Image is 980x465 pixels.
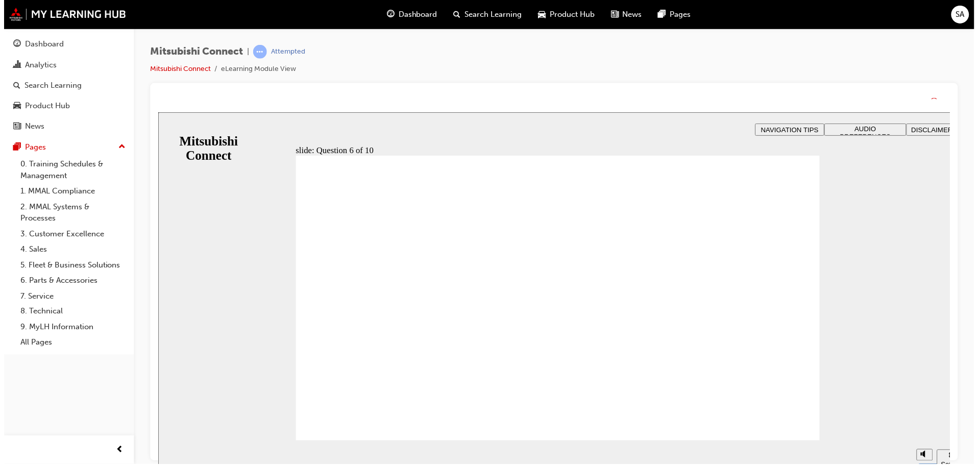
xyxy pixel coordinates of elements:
[462,9,519,20] span: Search Learning
[604,14,661,21] span: NAVIGATION TIPS
[949,6,967,23] button: SA
[750,11,801,23] button: DISCLAIMER
[115,141,122,154] span: up-icon
[4,56,126,75] a: Analytics
[9,123,17,132] span: news-icon
[267,47,302,57] div: Attempted
[250,45,263,59] span: learningRecordVerb_ATTEMPT-icon
[9,40,17,49] span: guage-icon
[598,11,668,23] button: NAVIGATION TIPS
[620,9,640,20] span: News
[4,35,126,54] a: Dashboard
[217,63,292,75] li: eLearning Module View
[146,46,239,58] span: Mitsubishi Connect
[21,142,42,154] div: Pages
[12,273,126,289] a: 6. Parts & Accessories
[12,258,126,274] a: 5. Fleet & Business Solutions
[648,4,697,25] a: pages-iconPages
[4,33,126,138] button: DashboardAnalyticsSearch LearningProduct HubNews
[12,289,126,305] a: 7. Service
[5,8,122,21] img: mmal
[146,64,207,73] a: Mitsubishi Connect
[547,9,592,20] span: Product Hub
[608,8,616,21] span: news-icon
[668,11,750,23] button: AUDIO PREFERENCES
[780,358,801,388] label: Zoom to fit
[755,14,796,21] span: DISCLAIMER
[12,335,126,351] a: All Pages
[4,117,126,136] a: News
[9,81,16,90] span: search-icon
[9,143,17,153] span: pages-icon
[21,121,40,133] div: News
[4,97,126,116] a: Product Hub
[396,9,434,20] span: Dashboard
[376,4,443,25] a: guage-iconDashboard
[20,80,78,91] div: Search Learning
[9,61,17,70] span: chart-icon
[451,8,458,21] span: search-icon
[656,8,664,21] span: pages-icon
[12,304,126,320] a: 8. Technical
[12,157,126,184] a: 0. Training Schedules & Management
[21,101,66,112] div: Product Hub
[755,329,796,362] div: misc controls
[12,242,126,258] a: 4. Sales
[21,59,53,71] div: Analytics
[112,445,120,457] span: prev-icon
[384,8,391,21] span: guage-icon
[443,4,527,25] a: search-iconSearch Learning
[761,350,827,358] input: volume
[243,46,246,58] span: |
[785,349,809,357] div: Settings
[4,76,126,95] a: Search Learning
[600,4,648,25] a: news-iconNews
[9,102,17,111] span: car-icon
[12,200,126,227] a: 2. MMAL Systems & Processes
[12,320,126,336] a: 9. MyLH Information
[12,227,126,242] a: 3. Customer Excellence
[4,138,126,157] button: Pages
[954,9,963,20] span: SA
[12,184,126,200] a: 1. MMAL Compliance
[683,13,734,28] span: AUDIO PREFERENCES
[535,8,543,21] span: car-icon
[780,338,813,358] button: Settings
[668,9,689,20] span: Pages
[527,4,600,25] a: car-iconProduct Hub
[760,337,776,349] button: Mute (Ctrl+Alt+M)
[21,38,60,50] div: Dashboard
